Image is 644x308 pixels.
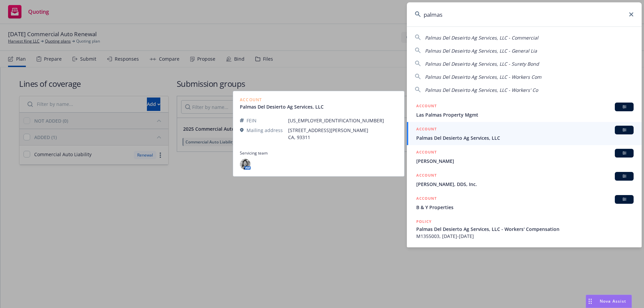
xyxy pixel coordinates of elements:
[416,181,634,188] span: [PERSON_NAME], DDS, Inc.
[586,295,632,308] button: Nova Assist
[586,295,594,308] div: Drag to move
[425,74,541,80] span: Palmas Del Deseirto Ag Services, LLC - Workers Com
[618,150,631,156] span: BI
[407,145,642,168] a: ACCOUNTBI[PERSON_NAME]
[425,35,538,41] span: Palmas Del Deseirto Ag Services, LLC - Commercial
[416,158,634,165] span: [PERSON_NAME]
[416,103,437,111] h5: ACCOUNT
[618,196,631,202] span: BI
[416,149,437,157] h5: ACCOUNT
[416,226,634,233] span: Palmas Del Desierto Ag Services, LLC - Workers' Compensation
[618,127,631,133] span: BI
[425,48,537,54] span: Palmas Del Deseirto Ag Services, LLC - General Lia
[416,111,634,118] span: Las Palmas Property Mgmt
[407,2,642,26] input: Search...
[407,168,642,191] a: ACCOUNTBI[PERSON_NAME], DDS, Inc.
[416,204,634,211] span: B & Y Properties
[407,214,642,243] a: POLICYPalmas Del Desierto Ag Services, LLC - Workers' CompensationM1355003, [DATE]-[DATE]
[416,233,634,240] span: M1355003, [DATE]-[DATE]
[407,122,642,145] a: ACCOUNTBIPalmas Del Desierto Ag Services, LLC
[407,99,642,122] a: ACCOUNTBILas Palmas Property Mgmt
[416,247,432,254] h5: POLICY
[600,298,626,304] span: Nova Assist
[416,126,437,134] h5: ACCOUNT
[618,104,631,110] span: BI
[407,191,642,214] a: ACCOUNTBIB & Y Properties
[618,173,631,179] span: BI
[416,172,437,180] h5: ACCOUNT
[416,195,437,203] h5: ACCOUNT
[416,134,634,141] span: Palmas Del Desierto Ag Services, LLC
[407,243,642,272] a: POLICY
[416,218,432,225] h5: POLICY
[425,87,538,93] span: Palmas Del Deseirto Ag Services, LLC - Workers' Co
[425,61,539,67] span: Palmas Del Deseirto Ag Services, LLC - Surety Bond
